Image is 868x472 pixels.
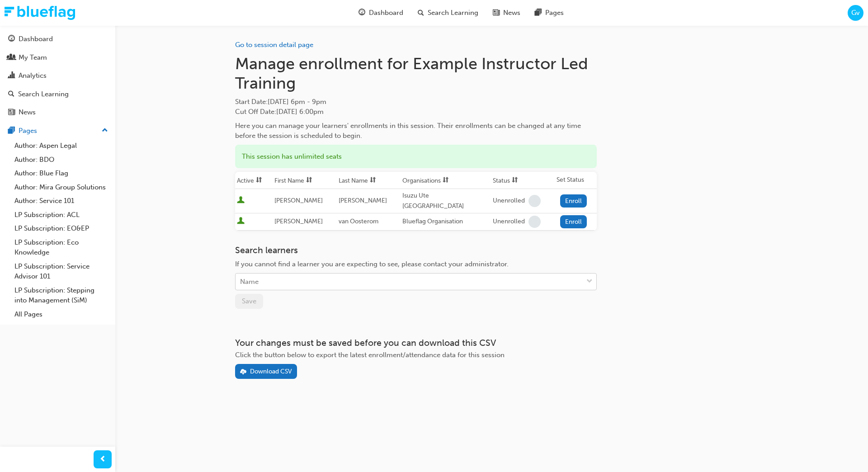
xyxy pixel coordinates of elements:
h3: Search learners [235,245,597,255]
a: News [4,104,112,121]
span: Search Learning [428,8,478,18]
a: Analytics [4,67,112,84]
span: van Oosterom [339,217,378,225]
span: [PERSON_NAME] [339,197,387,204]
a: My Team [4,49,112,66]
div: Dashboard [19,34,53,44]
div: Unenrolled [493,197,525,205]
a: All Pages [11,307,112,321]
span: sorting-icon [370,177,376,184]
div: Name [240,277,259,287]
a: LP Subscription: Eco Knowledge [11,236,112,260]
span: learningRecordVerb_NONE-icon [528,216,541,228]
th: Toggle SortBy [273,172,337,189]
div: Pages [19,126,37,136]
span: guage-icon [359,7,365,19]
th: Set Status [555,172,597,189]
div: Blueflag Organisation [402,217,489,227]
div: News [19,107,36,118]
a: Author: Service 101 [11,194,112,208]
button: Enroll [560,215,587,228]
a: news-iconNews [486,4,528,22]
div: Unenrolled [493,217,525,226]
span: Gv [851,8,860,18]
span: News [503,8,520,18]
span: User is active [237,217,245,226]
a: Author: Aspen Legal [11,139,112,153]
h1: Manage enrollment for Example Instructor Led Training [235,54,597,93]
a: LP Subscription: Service Advisor 101 [11,260,112,283]
a: LP Subscription: Stepping into Management (SiM) [11,283,112,307]
th: Toggle SortBy [235,172,273,189]
div: Analytics [19,71,47,81]
span: down-icon [586,276,593,288]
span: Click the button below to export the latest enrollment/attendance data for this session [235,351,505,359]
button: Gv [848,5,863,21]
span: [DATE] 6pm - 9pm [268,98,326,106]
span: learningRecordVerb_NONE-icon [528,195,541,207]
span: news-icon [8,109,15,117]
th: Toggle SortBy [401,172,491,189]
a: Author: Mira Group Solutions [11,180,112,194]
span: Dashboard [369,8,403,18]
a: LP Subscription: EO&EP [11,222,112,236]
span: search-icon [418,7,424,19]
h3: Your changes must be saved before you can download this CSV [235,338,597,348]
span: sorting-icon [256,177,262,184]
span: [PERSON_NAME] [274,197,323,204]
span: pages-icon [535,7,542,19]
span: chart-icon [8,72,15,80]
button: Enroll [560,194,587,208]
span: sorting-icon [306,177,312,184]
a: Go to session detail page [235,41,313,49]
span: Pages [545,8,564,18]
a: search-iconSearch Learning [410,4,486,22]
img: Trak [5,6,75,20]
span: up-icon [102,125,108,137]
span: Cut Off Date : [DATE] 6:00pm [235,108,324,116]
span: news-icon [493,7,500,19]
div: Download CSV [250,368,292,375]
span: sorting-icon [512,177,518,184]
span: people-icon [8,54,15,62]
a: Dashboard [4,31,112,47]
a: pages-iconPages [528,4,571,22]
a: Author: BDO [11,153,112,167]
a: Author: Blue Flag [11,166,112,180]
span: sorting-icon [443,177,449,184]
a: LP Subscription: ACL [11,208,112,222]
span: [PERSON_NAME] [274,217,323,225]
div: Isuzu Ute [GEOGRAPHIC_DATA] [402,191,489,211]
div: My Team [19,52,47,63]
span: prev-icon [99,454,106,465]
a: Search Learning [4,86,112,103]
div: Here you can manage your learners' enrollments in this session. Their enrollments can be changed ... [235,121,597,141]
span: Save [242,297,256,305]
span: pages-icon [8,127,15,135]
span: guage-icon [8,35,15,43]
a: guage-iconDashboard [351,4,410,22]
button: Pages [4,123,112,139]
div: This session has unlimited seats [235,145,597,169]
th: Toggle SortBy [337,172,401,189]
button: Download CSV [235,364,297,379]
button: Save [235,294,263,309]
span: If you cannot find a learner you are expecting to see, please contact your administrator. [235,260,509,268]
th: Toggle SortBy [491,172,554,189]
span: search-icon [8,90,14,99]
span: Start Date : [235,97,597,107]
span: download-icon [240,368,246,376]
button: DashboardMy TeamAnalyticsSearch LearningNews [4,29,112,123]
div: Search Learning [18,89,69,99]
span: User is active [237,196,245,205]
